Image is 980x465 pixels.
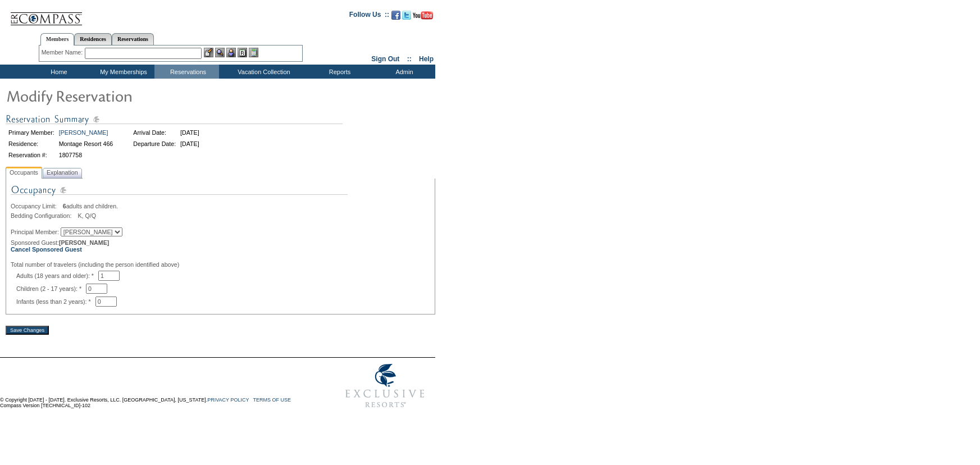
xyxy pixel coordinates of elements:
a: PRIVACY POLICY [207,397,249,403]
td: Vacation Collection [219,65,306,79]
img: b_calculator.gif [249,48,258,57]
td: Reservation #: [7,150,56,160]
a: Sign Out [371,55,399,63]
span: :: [407,55,412,63]
div: adults and children. [11,203,430,209]
a: Cancel Sponsored Guest [11,246,82,253]
span: Infants (less than 2 years): * [16,298,95,305]
span: Bedding Configuration: [11,212,76,219]
td: My Memberships [90,65,154,79]
td: Reservations [154,65,219,79]
span: Principal Member: [11,229,59,235]
td: Home [25,65,90,79]
td: 1807758 [57,150,115,160]
td: Departure Date: [131,139,177,149]
a: [PERSON_NAME] [59,129,108,136]
img: Reservations [238,48,247,57]
td: Primary Member: [7,127,56,138]
span: Children (2 - 17 years): * [16,285,86,292]
span: Adults (18 years and older): * [16,272,98,279]
a: Reservations [112,33,154,45]
img: Impersonate [226,48,236,57]
span: 6 [63,203,66,209]
a: TERMS OF USE [253,397,291,403]
td: Follow Us :: [349,10,389,23]
img: Follow us on Twitter [402,11,411,20]
img: View [215,48,225,57]
img: Occupancy [11,183,348,203]
a: Become our fan on Facebook [391,14,400,21]
a: Follow us on Twitter [402,14,411,21]
td: Admin [371,65,435,79]
div: Sponsored Guest: [11,239,430,253]
a: Residences [74,33,112,45]
td: Montage Resort 466 [57,139,115,149]
span: Occupants [7,167,40,179]
td: Residence: [7,139,56,149]
img: Compass Home [10,3,83,26]
img: Subscribe to our YouTube Channel [413,11,433,20]
a: Subscribe to our YouTube Channel [413,14,433,21]
div: Total number of travelers (including the person identified above) [11,261,430,268]
img: Become our fan on Facebook [391,11,400,20]
span: Occupancy Limit: [11,203,61,209]
td: Reports [306,65,371,79]
span: [PERSON_NAME] [59,239,109,246]
td: [DATE] [179,139,201,149]
span: Explanation [44,167,80,179]
td: [DATE] [179,127,201,138]
img: b_edit.gif [204,48,213,57]
td: Arrival Date: [131,127,177,138]
a: Members [40,33,75,45]
input: Save Changes [6,326,49,335]
a: Help [419,55,434,63]
div: Member Name: [42,48,85,57]
span: K, Q/Q [78,212,96,219]
img: Modify Reservation [6,84,230,107]
img: Reservation Summary [6,112,343,126]
img: Exclusive Resorts [335,358,435,414]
